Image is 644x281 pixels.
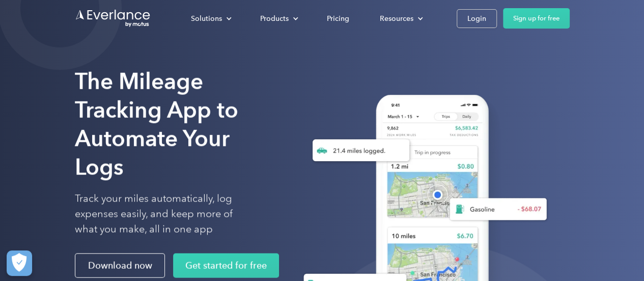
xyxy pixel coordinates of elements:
div: Resources [380,12,413,25]
strong: The Mileage Tracking App to Automate Your Logs [75,68,238,181]
div: Pricing [327,12,349,25]
div: Login [467,12,486,25]
button: Cookies Settings [7,250,32,276]
a: Login [457,9,497,28]
div: Resources [370,10,431,28]
div: Products [260,12,289,25]
a: Sign up for free [503,8,570,29]
div: Products [250,10,306,28]
p: Track your miles automatically, log expenses easily, and keep more of what you make, all in one app [75,191,257,237]
div: Solutions [181,10,240,28]
a: Go to homepage [75,9,151,28]
a: Download now [75,253,165,278]
div: Solutions [191,12,222,25]
a: Get started for free [173,253,279,278]
a: Pricing [317,10,359,28]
